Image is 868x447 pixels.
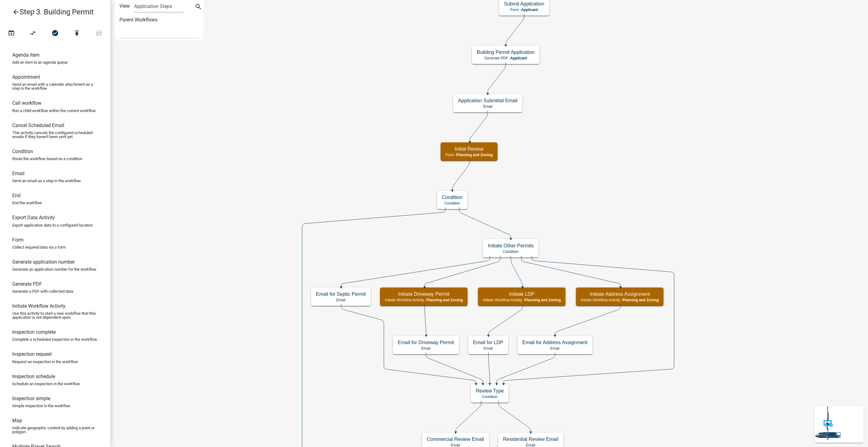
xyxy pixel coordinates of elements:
[12,201,42,205] p: End the workflow
[66,27,88,40] button: Publish
[0,27,110,42] div: Workflow actions
[22,27,44,40] button: Auto Layout
[427,436,484,442] h5: Commercial Review Email
[521,8,538,12] span: Applicant
[12,179,81,183] p: Send an email as a step in the workflow
[12,311,98,319] p: Use this activity to start a new workflow that this application is not dependent upon.
[12,418,22,423] h6: Map
[195,3,202,12] i: search
[503,436,558,442] h5: Residential Review Email
[12,171,24,176] h6: Email
[8,29,15,38] i: open_in_browser
[581,291,659,297] h5: Initiate Address Assignment
[316,291,366,297] h5: Email for Septic Permit
[622,298,659,302] span: Planning and Zoning
[442,201,463,205] p: Condition
[510,56,527,60] span: Applicant
[504,8,544,12] p: Form -
[12,245,66,249] p: Collect required data via a form
[445,153,493,157] p: Form -
[483,291,561,297] h5: Initiate LDP
[483,298,561,302] p: Initiate Workflow Activity -
[12,100,41,106] h6: Call workflow
[12,281,42,287] h6: Generate PDF
[194,2,203,12] button: search
[12,237,24,243] h6: Form
[12,193,21,198] h6: End
[398,340,454,345] h5: Email for Driveway Permit
[476,388,504,394] h5: Review Type
[12,396,50,401] h6: Inspection simple
[12,148,33,154] h6: Condition
[316,298,366,302] p: Email
[12,109,96,113] p: Run a child workflow within the current workflow
[88,27,110,40] button: Save
[12,157,82,161] p: Route the workflow based on a condition
[473,340,503,345] h5: Email for LDP
[385,298,463,302] p: Initiate Workflow Activity -
[426,298,463,302] span: Planning and Zoning
[488,243,534,249] h5: Initiate Other Permits
[12,52,39,58] h6: Agenda item
[12,337,97,341] p: Complete a scheduled inspection in the workflow
[119,14,157,26] label: Parent Workflows
[12,351,52,357] h6: Inspection request
[473,346,503,351] p: Email
[12,8,20,17] i: arrow_back
[581,298,659,302] p: Initiate Workflow Activity -
[12,74,40,80] h6: Appointment
[12,131,98,139] p: This activity cancels the configured scheduled emails if they haven't been sent yet.
[44,27,66,40] button: No problems
[12,122,64,128] h6: Cancel Scheduled Email
[522,346,588,351] p: Email
[477,56,535,60] p: Generate PDF -
[522,340,588,345] h5: Email for Address Assignment
[12,259,75,265] h6: Generate application number
[73,29,81,38] i: publish
[12,303,66,309] h6: Initiate Workflow Activity
[12,60,68,64] p: Add an item to an agenda queue
[456,153,493,157] span: Planning and Zoning
[0,27,22,40] button: Test Workflow
[12,82,98,90] p: Send an email with a calendar attachment as a step in the workflow
[12,382,80,386] p: Schedule an inspection in the workflow
[12,374,55,379] h6: Inspection schedule
[12,329,56,335] h6: Inspection complete
[524,298,561,302] span: Planning and Zoning
[458,104,517,109] p: Email
[51,29,59,38] i: check_circle
[5,5,100,19] a: Step 3. Building Permit
[12,267,96,271] p: Generate an application number for the workflow
[504,1,544,7] h5: Submit Application
[95,29,103,38] i: save
[12,215,55,220] h6: Export Data Activity
[12,404,70,408] p: Simple inspection in the workflow
[12,223,93,227] p: Export application data to a configured location
[385,291,463,297] h5: Initiate Driveway Permit
[12,426,98,434] p: Indicate geographic context by adding a point or polygon.
[476,395,504,399] p: Condition
[477,49,535,55] h5: Building Permit Application
[445,146,493,152] h5: Initial Review
[12,289,73,293] p: Generate a PDF with collected data
[488,250,534,254] p: Condition
[398,346,454,351] p: Email
[442,194,463,200] h5: Condition
[30,29,37,38] i: compare_arrows
[12,360,78,364] p: Request an inspection in the workflow
[458,98,517,103] h5: Application Submittal Email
